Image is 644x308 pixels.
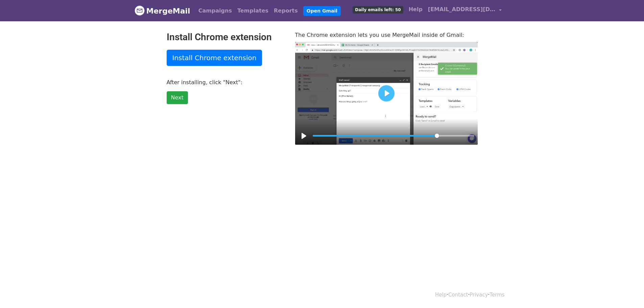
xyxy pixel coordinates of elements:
[448,292,468,298] a: Contact
[167,79,285,86] p: After installing, click "Next":
[490,292,504,298] a: Terms
[425,3,504,19] a: [EMAIL_ADDRESS][DOMAIN_NAME]
[235,4,271,18] a: Templates
[610,276,644,308] iframe: Chat Widget
[196,4,235,18] a: Campaigns
[271,4,301,18] a: Reports
[435,292,447,298] a: Help
[313,133,474,139] input: Seek
[295,31,478,39] p: The Chrome extension lets you use MergeMail inside of Gmail:
[167,31,285,43] h2: Install Chrome extension
[378,85,395,101] button: Play
[406,3,425,16] a: Help
[303,6,341,16] a: Open Gmail
[135,5,145,16] img: MergeMail logo
[167,50,262,66] a: Install Chrome extension
[167,91,188,104] a: Next
[299,131,309,141] button: Play
[353,6,403,14] span: Daily emails left: 50
[135,4,190,18] a: MergeMail
[470,292,488,298] a: Privacy
[610,276,644,308] div: 채팅 위젯
[350,3,406,16] a: Daily emails left: 50
[428,5,496,14] span: [EMAIL_ADDRESS][DOMAIN_NAME]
